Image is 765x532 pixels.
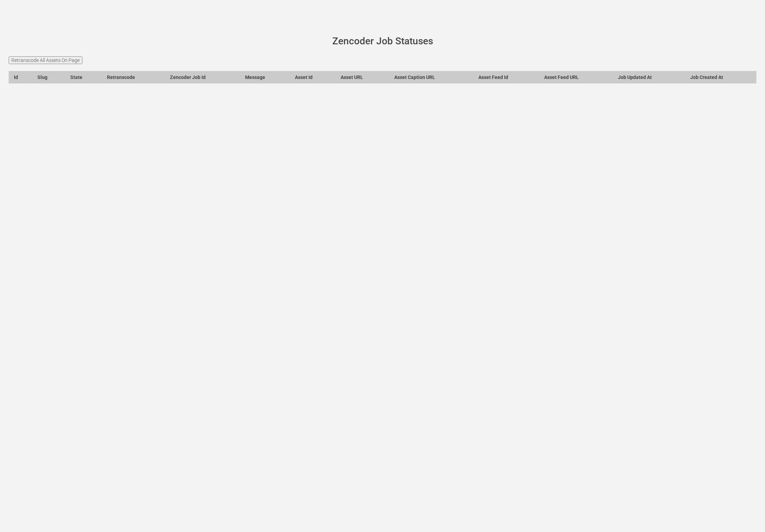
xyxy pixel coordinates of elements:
[389,71,474,83] th: Asset Caption URL
[290,71,336,83] th: Asset Id
[685,71,756,83] th: Job Created At
[165,71,240,83] th: Zencoder Job Id
[539,71,613,83] th: Asset Feed URL
[18,36,747,47] h1: Zencoder Job Statuses
[336,71,389,83] th: Asset URL
[613,71,685,83] th: Job Updated At
[9,71,33,83] th: Id
[9,56,82,64] input: Retranscode All Assets On Page
[32,71,65,83] th: Slug
[473,71,539,83] th: Asset Feed Id
[102,71,165,83] th: Retranscode
[240,71,290,83] th: Message
[65,71,102,83] th: State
